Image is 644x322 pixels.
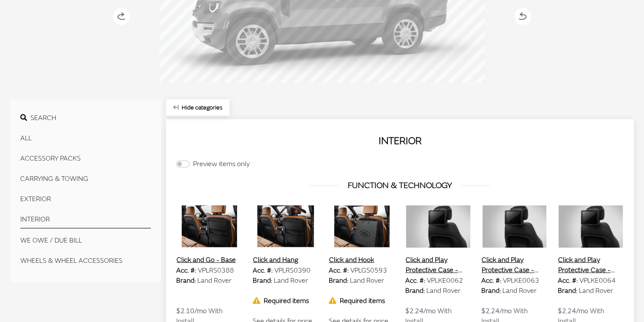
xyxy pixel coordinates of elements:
[579,287,613,295] span: Land Rover
[20,191,151,207] button: EXTERIOR
[253,205,319,248] img: Image for Click and Hang
[166,99,229,116] button: Hide categories
[481,286,501,296] label: Brand:
[329,265,349,276] label: Acc. #:
[558,286,577,296] label: Brand:
[503,276,539,285] span: VPLKE0063
[481,276,501,286] label: Acc. #:
[274,266,311,275] span: VPLRS0390
[253,296,319,306] div: Required items
[30,114,56,122] span: Search
[426,287,461,295] span: Land Rover
[405,205,472,248] img: Image for Click and Play Protective Case - iPad 5 and 6 with 9.7&quot; screen
[20,170,151,187] button: CARRYING & TOWING
[20,211,151,229] button: INTERIOR
[198,266,234,275] span: VPLRS0388
[350,276,384,285] span: Land Rover
[481,307,512,315] span: $2.24/mo
[558,307,588,315] span: $2.24/mo
[558,276,578,286] label: Acc. #:
[176,276,196,286] label: Brand:
[329,296,395,306] div: Required items
[193,159,250,169] label: Preview items only
[481,254,548,276] button: Click and Play Protective Case - iPad Air 2
[253,265,273,276] label: Acc. #:
[405,254,472,276] button: Click and Play Protective Case - iPad 5 and 6 with 9.7" screen
[20,130,151,147] button: All
[176,179,624,192] h3: FUNCTION & TECHNOLOGY
[502,287,537,295] span: Land Rover
[176,134,624,149] h2: INTERIOR
[405,286,425,296] label: Brand:
[329,254,374,265] button: Click and Hook
[481,205,548,248] img: Image for Click and Play Protective Case - iPad Air 2
[274,276,308,285] span: Land Rover
[176,254,236,265] button: Click and Go - Base
[182,104,222,111] span: Click to hide category section.
[253,276,272,286] label: Brand:
[176,205,243,248] img: Image for Click and Go - Base
[427,276,463,285] span: VPLKE0062
[329,276,348,286] label: Brand:
[329,205,395,248] img: Image for Click and Hook
[197,276,232,285] span: Land Rover
[558,205,624,248] img: Image for Click and Play Protective Case - iPad Pro with 9.7&quot; screen
[20,252,151,269] button: WHEELS & WHEEL ACCESSORIES
[579,276,616,285] span: VPLKE0064
[253,254,299,265] button: Click and Hang
[405,276,425,286] label: Acc. #:
[176,265,196,276] label: Acc. #:
[405,307,436,315] span: $2.24/mo
[558,254,624,276] button: Click and Play Protective Case - iPad Pro with 9.7" screen
[20,150,151,167] button: ACCESSORY PACKS
[350,266,387,275] span: VPLGS0593
[176,307,207,315] span: $2.10/mo
[20,232,151,249] button: We Owe / Due Bill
